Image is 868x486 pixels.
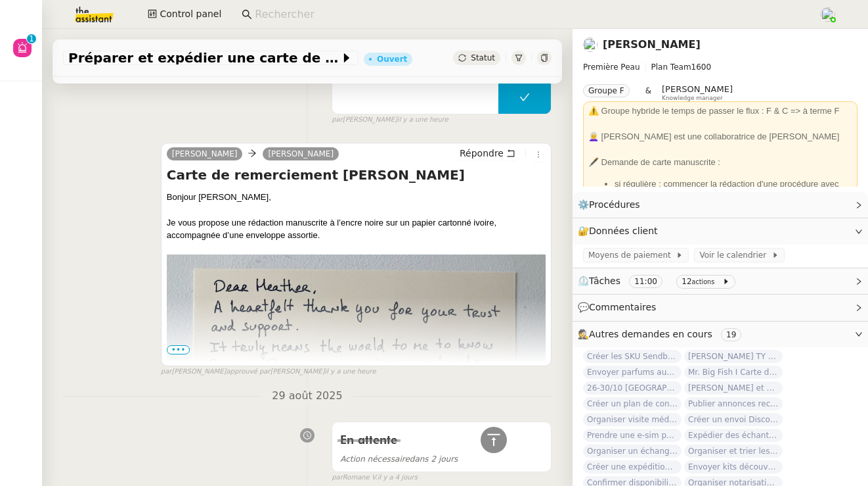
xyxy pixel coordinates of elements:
[684,429,783,442] span: Expédier des échantillons à [PERSON_NAME]
[583,62,640,72] span: Première Peau
[167,191,546,204] div: Bonjour [PERSON_NAME],
[662,84,733,94] span: [PERSON_NAME]
[821,7,835,22] img: users%2FNTfmycKsCFdqp6LX6USf2FmuPJo2%2Favatar%2Fprofile-pic%20(1).png
[691,62,712,72] span: 1600
[455,146,520,160] button: Répondre
[588,130,852,143] div: 👩‍🦳 [PERSON_NAME] est une collaboratrice de [PERSON_NAME]
[589,302,656,312] span: Commentaires
[332,472,343,483] span: par
[140,5,229,24] button: Control panel
[615,178,852,203] li: si régulière : commencer la rédaction d'une procédure avec service tiers (prévenir @Bert) puis MA...
[573,268,868,294] div: ⏲️Tâches 11:00 12actions
[261,387,353,405] span: 29 août 2025
[578,197,646,212] span: ⚙️
[332,472,418,483] small: Romane V.
[332,114,448,126] small: [PERSON_NAME]
[629,275,662,288] nz-tag: 11:00
[684,413,783,426] span: Créer un envoi Discovery Set à Aromi
[583,397,682,410] span: Créer un plan de contenu Instagram
[583,84,630,97] nz-tag: Groupe F
[573,192,868,218] div: ⚙️Procédures
[583,37,597,52] img: users%2Fjeuj7FhI7bYLyCU6UIN9LElSS4x1%2Favatar%2F1678820456145.jpeg
[263,148,339,160] a: [PERSON_NAME]
[684,445,783,458] span: Organiser et trier les documents sur Google Drive
[682,277,691,286] span: 12
[583,460,682,474] span: Créer une expédition Discovery Set Mood Scent Bar
[583,366,682,379] span: Envoyer parfums aux influenceurs
[325,366,376,377] span: il y a une heure
[460,147,504,160] span: Répondre
[589,329,712,339] span: Autres demandes en cours
[161,366,376,377] small: [PERSON_NAME] [PERSON_NAME]
[662,84,733,101] app-user-label: Knowledge manager
[583,350,682,363] span: Créer les SKU Sendbacks
[583,413,682,426] span: Organiser visite médicale [PERSON_NAME]
[340,454,458,464] span: dans 2 jours
[255,6,806,24] input: Rechercher
[378,472,418,483] span: il y a 4 jours
[340,435,397,447] span: En attente
[27,34,36,43] nz-badge-sup: 1
[588,249,676,262] span: Moyens de paiement
[583,381,682,395] span: 26-30/10 [GEOGRAPHIC_DATA] - [GEOGRAPHIC_DATA]
[684,366,783,379] span: Mr. Big Fish I Carte de remerciement pour [PERSON_NAME]
[583,445,682,458] span: Organiser un échange sur les courriers manuscrits
[684,397,783,410] span: Publier annonces recrutement vendeur·se Printemps
[471,53,495,62] span: Statut
[588,105,852,118] div: ⚠️ Groupe hybride le temps de passer le flux : F & C => à terme F
[721,328,741,341] nz-tag: 19
[684,460,783,474] span: Envoyer kits découverte à [GEOGRAPHIC_DATA]
[160,7,221,22] span: Control panel
[167,345,190,354] span: •••
[167,216,546,242] div: Je vous propose une rédaction manuscrite à l’encre noire sur un papier cartonné ivoire, accompagn...
[589,276,620,286] span: Tâches
[578,276,741,286] span: ⏲️
[226,366,270,377] span: approuvé par
[588,156,852,169] div: 🖋️ Demande de carte manuscrite :
[692,278,715,285] small: actions
[684,381,783,395] span: [PERSON_NAME] et analyser les candidatures LinkedIn
[589,199,640,210] span: Procédures
[603,38,701,51] a: [PERSON_NAME]
[573,218,868,244] div: 🔐Données client
[573,295,868,320] div: 💬Commentaires
[589,226,658,236] span: Données client
[167,148,243,160] a: [PERSON_NAME]
[573,322,868,347] div: 🕵️Autres demandes en cours 19
[167,166,546,184] h4: Carte de remerciement [PERSON_NAME]
[699,249,771,262] span: Voir le calendrier
[161,366,172,377] span: par
[651,62,691,72] span: Plan Team
[583,429,682,442] span: Prendre une e-sim pour Ana
[377,55,407,63] div: Ouvert
[578,329,747,339] span: 🕵️
[578,302,662,312] span: 💬
[684,350,783,363] span: [PERSON_NAME] TY notes
[68,51,340,64] span: Préparer et expédier une carte de remerciement
[662,95,723,102] span: Knowledge manager
[578,224,663,239] span: 🔐
[332,114,343,126] span: par
[340,454,410,464] span: Action nécessaire
[645,84,651,101] span: &
[29,34,34,46] p: 1
[397,114,448,126] span: il y a une heure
